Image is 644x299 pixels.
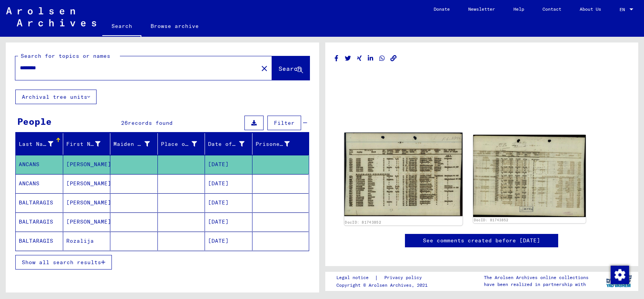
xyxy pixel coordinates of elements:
[474,218,508,222] a: DocID: 81743852
[16,212,63,231] mat-cell: BALTARAGIS
[390,54,398,63] button: Copy link
[19,138,63,150] div: Last Name
[16,232,63,250] mat-cell: BALTARAGIS
[16,174,63,193] mat-cell: ANCANS
[102,17,141,37] a: Search
[272,56,310,80] button: Search
[344,54,352,63] button: Share on Twitter
[63,155,111,174] mat-cell: [PERSON_NAME]
[205,232,252,250] mat-cell: [DATE]
[16,133,63,155] mat-header-cell: Last Name
[605,271,633,291] img: yv_logo.png
[484,274,588,281] p: The Arolsen Archives online collections
[161,138,207,150] div: Place of Birth
[113,140,150,148] div: Maiden Name
[21,52,110,59] mat-label: Search for topics or names
[611,266,629,284] img: Change consent
[6,7,96,26] img: Arolsen_neg.svg
[63,232,111,250] mat-cell: Rozalija
[267,116,301,130] button: Filter
[256,140,290,148] div: Prisoner #
[274,119,295,126] span: Filter
[19,140,53,148] div: Last Name
[63,133,111,155] mat-header-cell: First Name
[205,174,252,193] mat-cell: [DATE]
[63,212,111,231] mat-cell: [PERSON_NAME]
[158,133,205,155] mat-header-cell: Place of Birth
[619,7,628,12] span: EN
[128,119,173,126] span: records found
[205,155,252,174] mat-cell: [DATE]
[63,193,111,212] mat-cell: [PERSON_NAME]
[333,54,341,63] button: Share on Facebook
[205,212,252,231] mat-cell: [DATE]
[423,237,540,245] a: See comments created before [DATE]
[336,274,431,282] div: |
[121,119,128,126] span: 26
[15,255,112,270] button: Show all search results
[113,138,159,150] div: Maiden Name
[336,274,375,282] a: Legal notice
[367,54,375,63] button: Share on LinkedIn
[63,174,111,193] mat-cell: [PERSON_NAME]
[252,133,309,155] mat-header-cell: Prisoner #
[208,140,244,148] div: Date of Birth
[610,265,629,284] div: Change consent
[22,259,101,266] span: Show all search results
[205,133,252,155] mat-header-cell: Date of Birth
[260,64,269,73] mat-icon: close
[205,193,252,212] mat-cell: [DATE]
[66,140,101,148] div: First Name
[15,90,97,104] button: Archival tree units
[161,140,197,148] div: Place of Birth
[256,138,300,150] div: Prisoner #
[378,274,431,282] a: Privacy policy
[66,138,110,150] div: First Name
[356,54,364,63] button: Share on Xing
[484,281,588,288] p: have been realized in partnership with
[16,155,63,174] mat-cell: ANCANS
[16,193,63,212] mat-cell: BALTARAGIS
[336,282,431,289] p: Copyright © Arolsen Archives, 2021
[473,135,586,217] img: 002.jpg
[141,17,208,35] a: Browse archive
[17,114,52,128] div: People
[279,65,302,72] span: Search
[345,220,381,224] a: DocID: 81743852
[257,60,272,76] button: Clear
[208,138,254,150] div: Date of Birth
[378,54,386,63] button: Share on WhatsApp
[344,132,462,216] img: 001.jpg
[110,133,158,155] mat-header-cell: Maiden Name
